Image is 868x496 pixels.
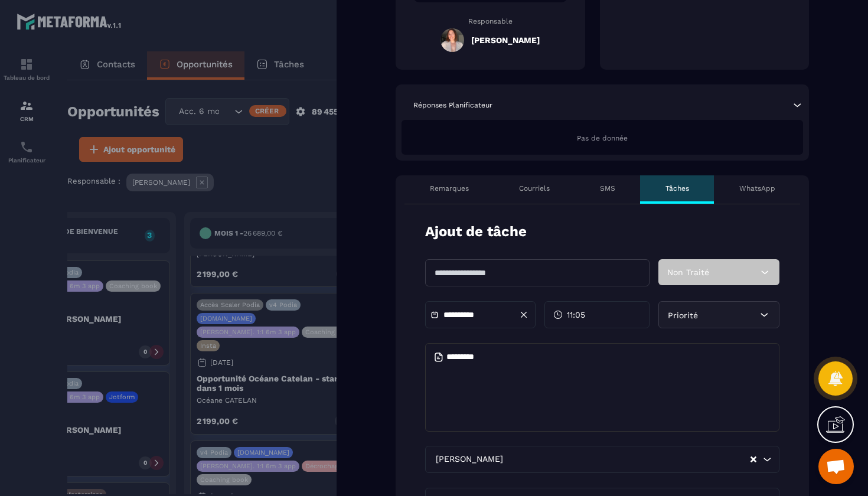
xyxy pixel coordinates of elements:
p: Courriels [519,184,550,193]
span: 11:05 [567,309,585,321]
span: Priorité [668,311,698,320]
p: Tâches [665,184,689,193]
p: SMS [600,184,615,193]
div: Search for option [425,446,779,473]
input: Search for option [505,453,749,466]
p: Remarques [430,184,469,193]
button: Clear Selected [750,455,756,464]
a: Ouvrir le chat [818,449,854,484]
p: Réponses Planificateur [413,100,492,110]
span: [PERSON_NAME] [433,453,505,466]
p: WhatsApp [739,184,775,193]
span: Non Traité [667,267,709,277]
span: Pas de donnée [577,134,628,142]
p: Ajout de tâche [425,222,527,242]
